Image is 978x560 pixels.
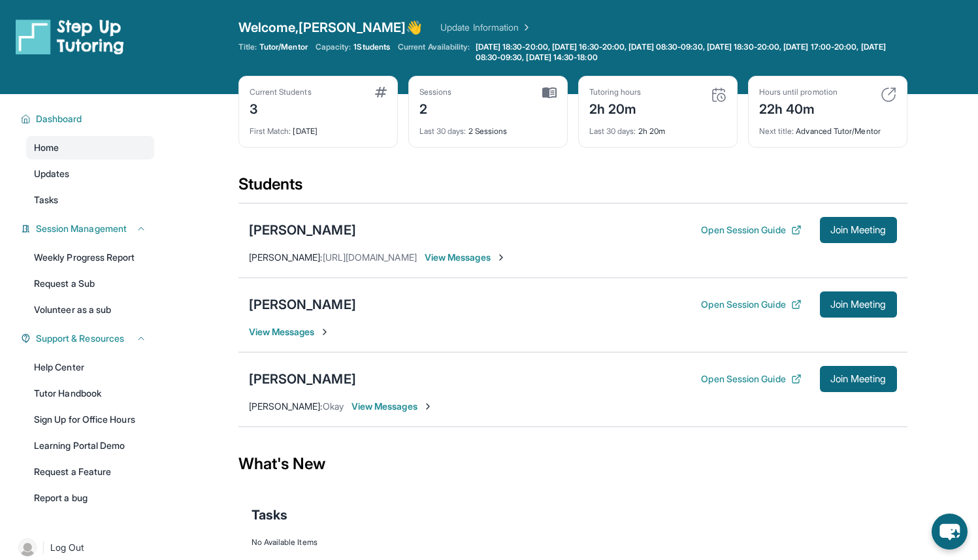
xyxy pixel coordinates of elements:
button: Join Meeting [820,366,897,392]
img: card [542,87,557,99]
button: Session Management [31,222,146,235]
span: Next title : [759,126,794,136]
div: [PERSON_NAME] [249,370,356,388]
span: Capacity: [316,42,351,52]
div: Students [238,174,907,203]
span: Welcome, [PERSON_NAME] 👋 [238,18,423,37]
button: Open Session Guide [701,372,801,386]
a: Weekly Progress Report [26,246,154,269]
span: [PERSON_NAME] : [249,252,323,263]
a: Sign Up for Office Hours [26,408,154,431]
span: Okay [323,401,344,412]
span: Last 30 days : [419,126,466,136]
div: Advanced Tutor/Mentor [759,118,896,137]
span: Join Meeting [830,226,887,234]
a: Learning Portal Demo [26,434,154,457]
button: Dashboard [31,112,146,125]
div: [PERSON_NAME] [249,295,356,314]
span: Updates [34,167,70,180]
span: Dashboard [36,112,82,125]
span: Home [34,141,59,154]
div: 2 Sessions [419,118,557,137]
span: Tasks [252,506,287,524]
span: Join Meeting [830,375,887,383]
img: card [881,87,896,103]
div: Current Students [250,87,312,97]
a: Updates [26,162,154,186]
span: Session Management [36,222,127,235]
span: Current Availability: [398,42,470,63]
img: logo [16,18,124,55]
span: Join Meeting [830,301,887,308]
img: card [711,87,726,103]
div: What's New [238,435,907,493]
span: 1 Students [353,42,390,52]
span: View Messages [249,325,331,338]
div: [DATE] [250,118,387,137]
div: Tutoring hours [589,87,642,97]
div: 2h 20m [589,97,642,118]
span: | [42,540,45,555]
img: card [375,87,387,97]
a: Update Information [440,21,532,34]
a: Volunteer as a sub [26,298,154,321]
div: 2 [419,97,452,118]
span: [DATE] 18:30-20:00, [DATE] 16:30-20:00, [DATE] 08:30-09:30, [DATE] 18:30-20:00, [DATE] 17:00-20:0... [476,42,905,63]
span: Support & Resources [36,332,124,345]
button: Open Session Guide [701,223,801,237]
div: [PERSON_NAME] [249,221,356,239]
span: First Match : [250,126,291,136]
div: Sessions [419,87,452,97]
button: Join Meeting [820,291,897,318]
a: Tutor Handbook [26,382,154,405]
span: Tasks [34,193,58,206]
a: Tasks [26,188,154,212]
div: Hours until promotion [759,87,838,97]
a: [DATE] 18:30-20:00, [DATE] 16:30-20:00, [DATE] 08:30-09:30, [DATE] 18:30-20:00, [DATE] 17:00-20:0... [473,42,907,63]
div: 3 [250,97,312,118]
span: Log Out [50,541,84,554]
span: [PERSON_NAME] : [249,401,323,412]
button: Open Session Guide [701,298,801,311]
a: Report a bug [26,486,154,510]
img: Chevron-Right [423,401,433,412]
div: No Available Items [252,537,894,548]
button: Join Meeting [820,217,897,243]
a: Request a Feature [26,460,154,484]
button: Support & Resources [31,332,146,345]
img: user-img [18,538,37,557]
a: Request a Sub [26,272,154,295]
button: chat-button [932,514,968,550]
span: View Messages [425,251,506,264]
img: Chevron-Right [319,327,330,337]
a: Home [26,136,154,159]
span: Title: [238,42,257,52]
div: 22h 40m [759,97,838,118]
span: Last 30 days : [589,126,636,136]
div: 2h 20m [589,118,726,137]
img: Chevron-Right [496,252,506,263]
span: [URL][DOMAIN_NAME] [323,252,417,263]
span: View Messages [351,400,433,413]
img: Chevron Right [519,21,532,34]
a: Help Center [26,355,154,379]
span: Tutor/Mentor [259,42,308,52]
